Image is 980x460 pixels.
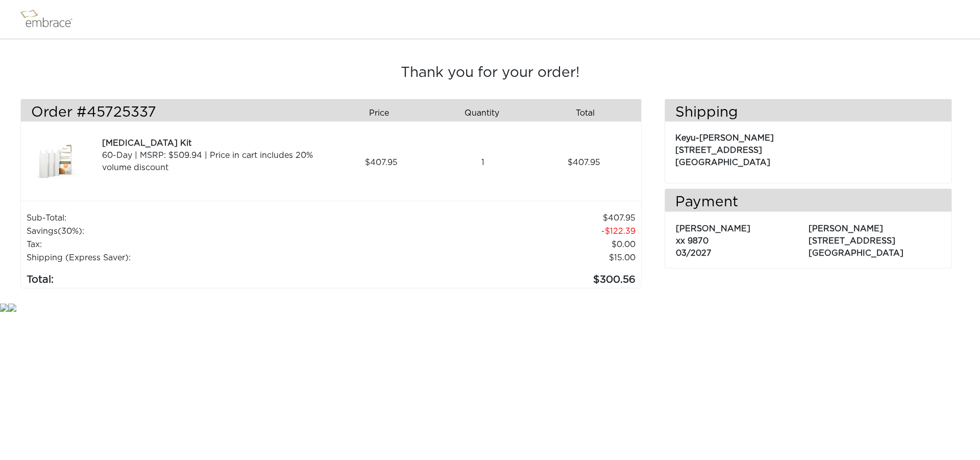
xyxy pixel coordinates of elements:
p: Keyu-[PERSON_NAME] [STREET_ADDRESS] [GEOGRAPHIC_DATA] [675,127,941,169]
td: Total: [26,264,361,288]
span: Quantity [464,107,499,119]
td: $15.00 [361,251,636,264]
h3: Thank you for your order! [20,65,960,82]
td: 407.95 [361,211,636,225]
span: 407.95 [568,156,600,169]
h3: Shipping [665,104,951,122]
img: logo.png [18,7,84,32]
h3: Order #45725337 [31,104,323,122]
div: [MEDICAL_DATA] Kit [102,137,327,149]
span: 407.95 [365,156,398,169]
span: xx 9870 [676,237,708,245]
td: Sub-Total: [26,211,361,225]
span: 03/2027 [676,249,712,257]
span: (30%) [58,227,82,235]
td: 0.00 [361,238,636,251]
h3: Payment [665,194,951,211]
img: a09f5d18-8da6-11e7-9c79-02e45ca4b85b.jpeg [31,137,82,188]
p: [PERSON_NAME] [STREET_ADDRESS] [GEOGRAPHIC_DATA] [808,218,941,259]
img: star.gif [8,304,16,312]
div: Price [331,104,434,122]
span: [PERSON_NAME] [676,225,750,233]
td: 300.56 [361,264,636,288]
div: Total [537,104,641,122]
td: Tax: [26,238,361,251]
td: 122.39 [361,225,636,238]
div: 60-Day | MSRP: $509.94 | Price in cart includes 20% volume discount [102,149,327,174]
td: Savings : [26,225,361,238]
span: 1 [481,156,484,169]
td: Shipping (Express Saver): [26,251,361,264]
